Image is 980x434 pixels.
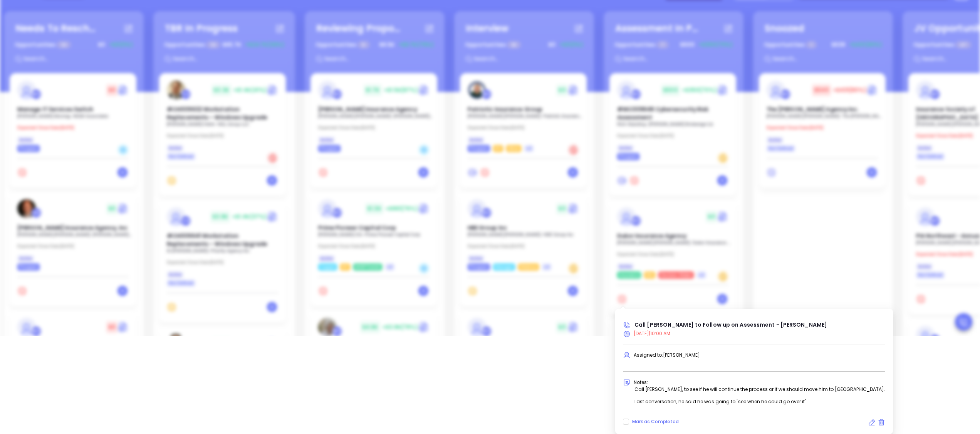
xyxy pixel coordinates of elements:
[634,399,885,405] p: Last conversation, he said he was going to "see when he could go over it"
[634,386,885,392] p: Call [PERSON_NAME], to see if he will continue the process or if we should move him to [GEOGRAPHI...
[634,330,670,337] span: [DATE] | 10:00 AM
[634,379,648,386] span: Notes:
[634,321,827,329] span: Call [PERSON_NAME] to Follow up on Assessment - [PERSON_NAME]
[632,418,679,425] span: Mark as Completed
[634,352,700,358] span: Assigned to: [PERSON_NAME]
